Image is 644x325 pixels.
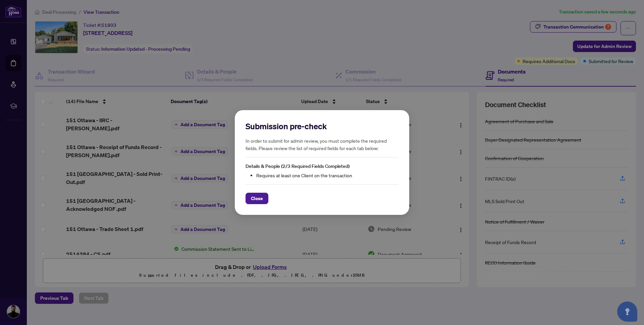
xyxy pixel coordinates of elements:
li: Requires at least one Client on the transaction [256,172,398,179]
button: Open asap [617,301,637,322]
button: Close [246,193,268,204]
span: Close [251,193,263,204]
h2: Submission pre-check [246,121,398,132]
span: Details & People (2/3 Required Fields Completed) [246,163,350,169]
h5: In order to submit for admin review, you must complete the required fields. Please review the lis... [246,137,398,152]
